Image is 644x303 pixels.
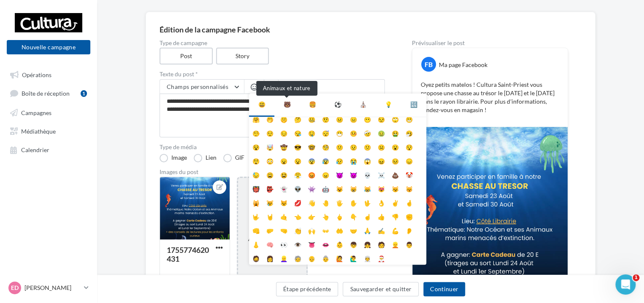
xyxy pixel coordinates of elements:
div: FB [421,57,436,72]
li: 👎 [388,209,402,223]
label: Type de campagne [160,40,385,46]
li: 😫 [277,168,291,182]
li: 🤤 [305,126,319,140]
li: 😶 [360,112,374,126]
li: 😑 [346,112,360,126]
li: 😡 [305,168,319,182]
li: 😸 [346,182,360,196]
label: GIF [223,154,244,162]
li: 👳 [360,251,374,265]
li: 👻 [277,182,291,196]
li: 👄 [319,237,333,251]
li: 🤖 [319,182,333,196]
li: 👱‍♀️ [277,251,291,265]
li: 👋 [305,196,319,209]
span: Champs personnalisés [167,83,228,90]
li: 😷 [333,126,346,140]
a: ED [PERSON_NAME] [7,280,90,296]
li: 👈 [291,209,305,223]
a: Opérations [5,67,92,82]
a: Campagnes [5,105,92,120]
li: 😠 [319,168,333,182]
span: Boîte de réception [22,90,70,97]
a: Calendrier [5,142,92,157]
li: ☹️ [374,140,388,154]
li: 🤮 [388,126,402,140]
a: Médiathèque [5,123,92,138]
li: 😬 [402,112,416,126]
li: 🤔 [291,112,305,126]
li: 🤯 [263,140,277,154]
li: 🖖 [360,196,374,209]
li: 😱 [360,154,374,168]
li: 🤥 [249,126,263,140]
li: 🙏 [360,223,374,237]
li: 👉 [305,209,319,223]
li: 🤙 [277,209,291,223]
div: 1 [81,90,87,97]
li: 👨 [402,237,416,251]
li: 👏 [291,223,305,237]
li: 🖕 [333,209,346,223]
li: 💪 [388,223,402,237]
li: 🤭 [263,112,277,126]
li: 🤘 [263,209,277,223]
li: 🙀 [249,196,263,209]
li: 👆 [319,209,333,223]
li: ✌ [388,196,402,209]
button: Champs personnalisés [160,80,244,94]
div: ⛪ [360,100,367,109]
li: 👾 [305,182,319,196]
li: 🙋 [333,251,346,265]
div: 😃 [258,100,265,109]
li: 👶 [333,237,346,251]
li: 🧑 [374,237,388,251]
div: ⚽ [334,100,341,109]
li: 😒 [374,112,388,126]
li: 😲 [249,154,263,168]
li: ☠️ [374,168,388,182]
li: 😺 [333,182,346,196]
li: 🤲 [333,223,346,237]
li: 🙌 [305,223,319,237]
li: 😵 [249,140,263,154]
li: 🤧 [402,126,416,140]
li: 😞 [402,154,416,168]
li: 🤝 [346,223,360,237]
li: 👽 [291,182,305,196]
li: 🙋‍♂️ [346,251,360,265]
div: 1755774620431 [167,245,209,263]
label: Image [160,154,187,162]
li: 😔 [277,126,291,140]
li: 😭 [346,154,360,168]
li: 😦 [277,154,291,168]
button: Nouvelle campagne [7,40,90,54]
li: 👅 [305,237,319,251]
li: 😪 [291,126,305,140]
li: 😟 [346,140,360,154]
li: 😨 [305,154,319,168]
li: 🙄 [388,112,402,126]
li: 👧 [360,237,374,251]
li: 🤜 [277,223,291,237]
li: 😮 [388,140,402,154]
li: 😰 [319,154,333,168]
div: Prévisualiser le post [412,40,568,46]
li: 🤠 [277,140,291,154]
li: 👍 [374,209,388,223]
span: Opérations [22,71,51,78]
li: 💩 [388,168,402,182]
li: 🧠 [263,237,277,251]
li: 😓 [249,168,263,182]
span: 1 [633,274,639,281]
li: 😥 [333,154,346,168]
li: 🧐 [319,140,333,154]
div: Édition de la campagne Facebook [160,26,582,33]
li: 😻 [374,182,388,196]
div: 💡 [385,100,392,109]
li: 🤢 [374,126,388,140]
span: ED [11,284,19,292]
button: Étape précédente [276,282,338,296]
li: 👐 [319,223,333,237]
li: 😐 [333,112,346,126]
